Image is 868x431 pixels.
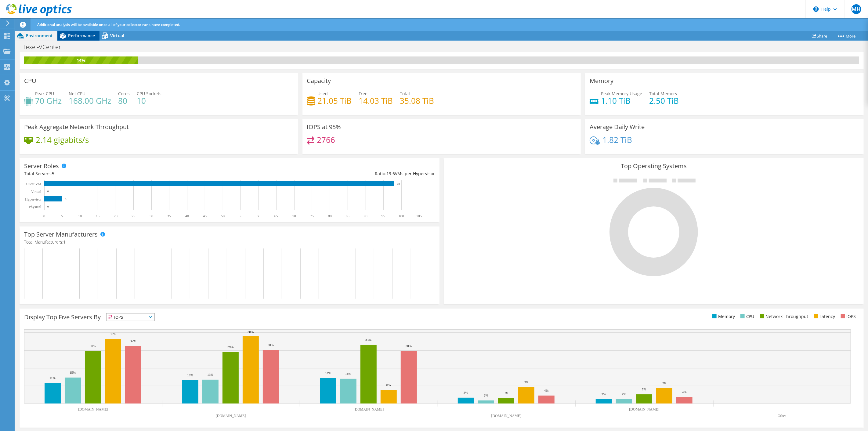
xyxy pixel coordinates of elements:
[504,391,508,395] text: 3%
[137,97,161,104] h4: 10
[400,91,410,96] span: Total
[227,345,233,349] text: 29%
[63,239,66,245] span: 1
[29,205,41,209] text: Physical
[24,163,59,169] h3: Server Roles
[359,97,393,104] h4: 14.03 TiB
[325,371,331,375] text: 14%
[622,392,626,396] text: 2%
[307,124,341,130] h3: IOPS at 95%
[24,239,435,245] h4: Total Manufacturers:
[118,91,130,96] span: Cores
[69,97,111,104] h4: 168.00 GHz
[649,97,679,104] h4: 2.50 TiB
[307,78,331,84] h3: Capacity
[216,414,246,418] text: [DOMAIN_NAME]
[346,214,349,218] text: 85
[96,214,99,218] text: 15
[207,373,213,376] text: 13%
[317,136,335,143] h4: 2766
[448,163,859,169] h3: Top Operating Systems
[397,182,400,185] text: 98
[26,182,41,186] text: Guest VM
[662,381,667,385] text: 9%
[812,313,835,320] li: Latency
[386,171,395,176] span: 19.6
[544,389,549,392] text: 4%
[150,214,153,218] text: 30
[90,344,96,348] text: 30%
[248,330,254,334] text: 38%
[807,31,832,41] a: Share
[813,6,819,12] svg: \n
[167,214,171,218] text: 35
[65,197,67,201] text: 5
[386,383,391,387] text: 8%
[137,91,161,96] span: CPU Sockets
[400,97,434,104] h4: 35.08 TiB
[20,44,71,50] h1: Texel-VCenter
[36,136,89,143] h4: 2.14 gigabits/s
[68,33,95,38] span: Performance
[839,313,856,320] li: IOPS
[230,170,435,177] div: Ratio: VMs per Hypervisor
[118,97,130,104] h4: 80
[491,414,522,418] text: [DOMAIN_NAME]
[711,313,735,320] li: Memory
[364,214,367,218] text: 90
[24,57,138,64] div: 14%
[203,214,207,218] text: 45
[110,332,116,336] text: 36%
[601,91,642,96] span: Peak Memory Usage
[110,33,124,38] span: Virtual
[47,205,49,208] text: 0
[26,33,53,38] span: Environment
[114,214,118,218] text: 20
[601,97,642,104] h4: 1.10 TiB
[758,313,808,320] li: Network Throughput
[682,390,687,394] text: 4%
[31,190,42,194] text: Virtual
[649,91,677,96] span: Total Memory
[292,214,296,218] text: 70
[49,376,56,380] text: 11%
[642,387,646,391] text: 5%
[274,214,278,218] text: 65
[69,91,85,96] span: Net CPU
[187,373,193,377] text: 13%
[25,197,42,201] text: Hypervisor
[318,97,352,104] h4: 21.05 TiB
[47,190,49,193] text: 0
[130,339,136,343] text: 32%
[43,214,45,218] text: 0
[37,22,180,27] span: Additional analysis will be available once all of your collector runs have completed.
[602,392,606,396] text: 2%
[602,136,632,143] h4: 1.82 TiB
[310,214,314,218] text: 75
[78,407,108,411] text: [DOMAIN_NAME]
[852,4,861,14] span: MH
[416,214,422,218] text: 105
[52,171,54,176] span: 5
[359,91,368,96] span: Free
[524,380,529,384] text: 9%
[590,124,645,130] h3: Average Daily Write
[61,214,63,218] text: 5
[629,407,660,411] text: [DOMAIN_NAME]
[832,31,860,41] a: More
[24,124,129,130] h3: Peak Aggregate Network Throughput
[239,214,242,218] text: 55
[221,214,225,218] text: 50
[739,313,754,320] li: CPU
[365,338,371,342] text: 33%
[406,344,412,348] text: 30%
[257,214,260,218] text: 60
[328,214,332,218] text: 80
[354,407,384,411] text: [DOMAIN_NAME]
[399,214,404,218] text: 100
[382,214,385,218] text: 95
[185,214,189,218] text: 40
[268,343,274,347] text: 30%
[464,391,468,394] text: 3%
[345,372,351,375] text: 14%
